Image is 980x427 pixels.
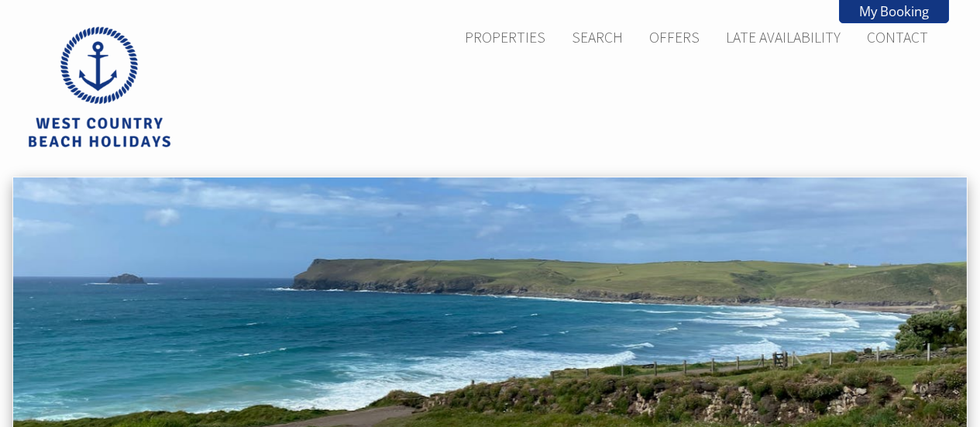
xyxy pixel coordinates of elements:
a: PROPERTIES [465,28,545,46]
a: LATE AVAILABILITY [726,28,841,46]
a: SEARCH [572,28,623,46]
a: OFFERS [649,28,700,46]
img: West Country Beach Holidays [22,22,177,153]
a: CONTACT [867,28,928,46]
